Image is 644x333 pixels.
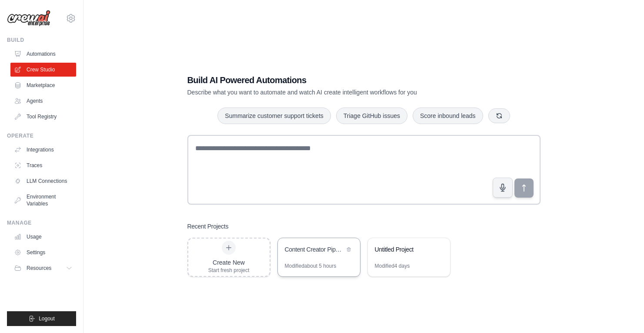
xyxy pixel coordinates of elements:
div: Build [7,37,76,44]
button: Logout [7,311,76,326]
a: Environment Variables [10,190,76,211]
button: Triage GitHub issues [336,108,407,124]
div: Operate [7,132,76,139]
button: Delete project [344,245,353,254]
span: Resources [27,265,51,272]
iframe: Chat Widget [601,291,644,333]
button: Score inbound leads [413,108,483,124]
button: Resources [10,261,76,275]
a: Integrations [10,143,76,157]
div: Content Creator Pipeline [285,245,344,254]
div: Untitled Project [375,245,434,254]
a: Marketplace [10,78,76,92]
button: Summarize customer support tickets [217,108,330,124]
h1: Build AI Powered Automations [187,74,480,86]
a: Agents [10,94,76,108]
div: Modified about 5 hours [285,262,337,269]
div: Create New [208,258,250,267]
button: Click to speak your automation idea [493,178,513,198]
p: Describe what you want to automate and watch AI create intelligent workflows for you [187,88,480,97]
a: Tool Registry [10,110,76,124]
a: Settings [10,246,76,259]
h3: Recent Projects [187,222,229,231]
a: Traces [10,158,76,172]
a: LLM Connections [10,174,76,188]
img: Logo [7,10,50,27]
div: Modified 4 days [375,262,410,269]
a: Crew Studio [10,63,76,77]
a: Automations [10,47,76,61]
span: Logout [39,315,55,322]
div: Start fresh project [208,267,250,274]
div: Manage [7,219,76,226]
button: Get new suggestions [488,108,510,123]
a: Usage [10,230,76,244]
